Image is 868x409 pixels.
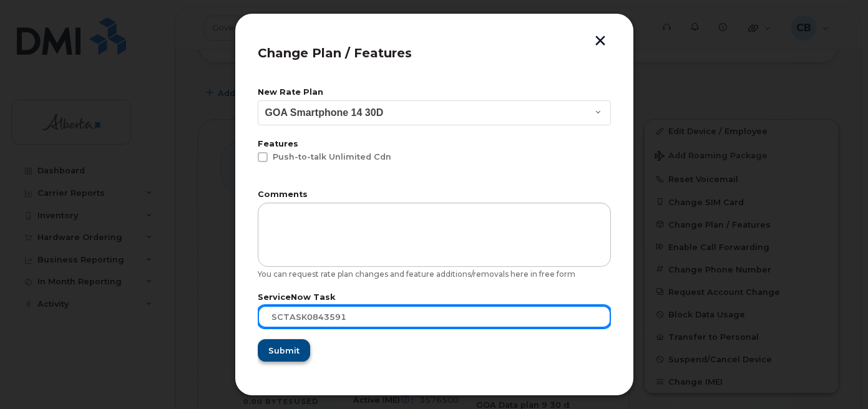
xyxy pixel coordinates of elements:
[258,191,611,199] label: Comments
[258,46,412,60] span: Change Plan / Features
[258,294,611,302] label: ServiceNow Task
[258,140,611,148] label: Features
[258,339,310,362] button: Submit
[268,345,300,357] span: Submit
[258,89,611,97] label: New Rate Plan
[258,269,611,279] div: You can request rate plan changes and feature additions/removals here in free form
[273,152,391,161] span: Push-to-talk Unlimited Cdn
